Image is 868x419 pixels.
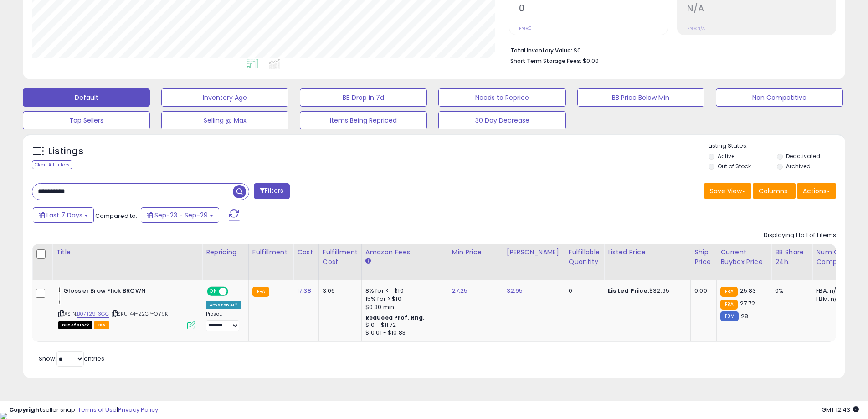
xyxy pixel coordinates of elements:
[161,111,288,129] button: Selling @ Max
[365,295,441,303] div: 15% for > $10
[507,248,561,257] div: [PERSON_NAME]
[227,288,241,295] span: OFF
[9,405,42,414] strong: Copyright
[704,183,751,199] button: Save View
[720,287,737,297] small: FBA
[816,287,846,295] div: FBA: n/a
[297,286,311,295] a: 17.38
[740,286,756,295] span: 25.83
[300,111,427,129] button: Items Being Repriced
[510,57,581,65] b: Short Term Storage Fees:
[720,311,738,321] small: FBM
[452,286,468,295] a: 27.25
[716,88,843,107] button: Non Competitive
[58,287,195,328] div: ASIN:
[365,314,425,321] b: Reduced Prof. Rng.
[720,248,767,267] div: Current Buybox Price
[569,287,597,295] div: 0
[510,47,572,54] b: Total Inventory Value:
[438,88,565,107] button: Needs to Reprice
[694,287,709,295] div: 0.00
[687,3,836,16] h2: N/A
[300,88,427,107] button: BB Drop in 7d
[507,286,523,295] a: 32.95
[365,329,441,337] div: $10.01 - $10.83
[206,311,241,331] div: Preset:
[118,405,158,414] a: Privacy Policy
[519,26,532,31] small: Prev: 0
[365,303,441,311] div: $0.30 min
[365,248,444,257] div: Amazon Fees
[63,287,174,298] b: Glossier Brow Flick BROWN
[161,88,288,107] button: Inventory Age
[583,57,599,65] span: $0.00
[48,145,83,158] h5: Listings
[252,287,269,297] small: FBA
[452,248,499,257] div: Min Price
[438,111,565,129] button: 30 Day Decrease
[78,405,117,414] a: Terms of Use
[816,295,846,303] div: FBM: n/a
[519,3,668,16] h2: 0
[797,183,836,199] button: Actions
[775,287,805,295] div: 0%
[58,321,92,329] span: All listings that are currently out of stock and unavailable for purchase on Amazon
[94,321,109,329] span: FBA
[58,287,61,305] img: 11QqE-ycVhL._SL40_.jpg
[775,248,808,267] div: BB Share 24h.
[822,405,859,414] span: 2025-10-8 12:43 GMT
[694,248,713,267] div: Ship Price
[816,248,849,267] div: Num of Comp.
[759,186,787,196] span: Columns
[365,287,441,295] div: 8% for <= $10
[141,207,219,223] button: Sep-23 - Sep-29
[39,354,104,363] span: Show: entries
[206,301,241,309] div: Amazon AI *
[365,257,371,265] small: Amazon Fees.
[323,248,358,267] div: Fulfillment Cost
[720,300,737,310] small: FBA
[741,312,748,321] span: 28
[77,310,109,318] a: B07T29T3GC
[23,111,150,129] button: Top Sellers
[718,152,734,160] label: Active
[208,288,219,295] span: ON
[709,142,845,150] p: Listing States:
[687,26,705,31] small: Prev: N/A
[110,310,168,317] span: | SKU: 44-Z2CP-OY9K
[9,406,158,414] div: seller snap | |
[154,211,208,220] span: Sep-23 - Sep-29
[608,286,649,295] b: Listed Price:
[56,248,198,257] div: Title
[95,212,137,220] span: Compared to:
[254,183,289,199] button: Filters
[23,88,150,107] button: Default
[32,160,72,169] div: Clear All Filters
[252,248,289,257] div: Fulfillment
[33,207,94,223] button: Last 7 Days
[569,248,600,267] div: Fulfillable Quantity
[365,321,441,329] div: $10 - $11.72
[718,162,751,170] label: Out of Stock
[753,183,796,199] button: Columns
[297,248,315,257] div: Cost
[206,248,245,257] div: Repricing
[786,152,820,160] label: Deactivated
[577,88,704,107] button: BB Price Below Min
[608,248,687,257] div: Listed Price
[764,231,836,240] div: Displaying 1 to 1 of 1 items
[608,287,683,295] div: $32.95
[740,299,755,308] span: 27.72
[510,44,829,55] li: $0
[786,162,811,170] label: Archived
[323,287,354,295] div: 3.06
[46,211,82,220] span: Last 7 Days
